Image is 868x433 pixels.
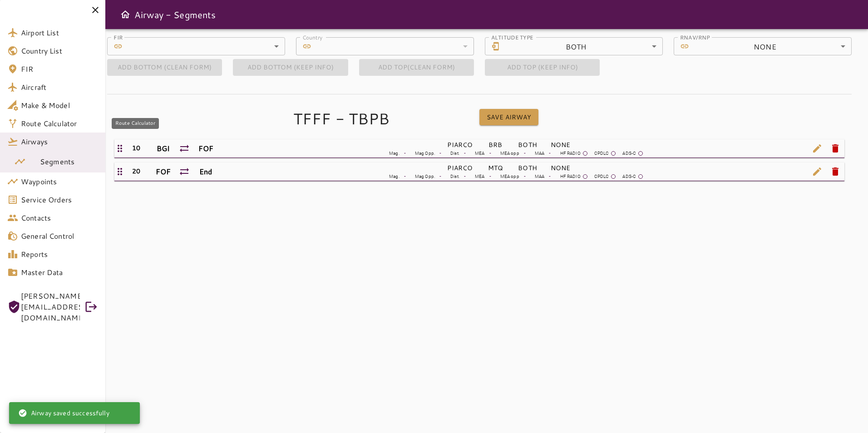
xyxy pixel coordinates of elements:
div: BOTH [504,37,663,55]
span: Airport List [21,27,98,38]
span: Segments [40,156,98,167]
span: Country List [21,45,98,56]
p: CPDLC [594,150,609,157]
p: - [464,150,466,157]
label: RNAV/RNP [680,33,710,41]
p: MAA [535,173,544,180]
p: MEA [475,150,484,157]
p: - [439,173,441,180]
h6: MTQ [488,163,503,173]
p: - [549,150,551,157]
p: - [524,173,526,180]
div: 10BGIFOFPIARCOBRBBOTHNONEMag.-Mag Opp.-Dist.-MEA-MEA opp-MAA-HF RADIOCPDLCADS-Ceditdelete [114,139,844,158]
p: MEA [475,173,484,180]
p: HF RADIO [560,150,581,157]
span: delete [826,162,844,181]
button: Save Airway [479,109,538,126]
p: - [489,173,491,180]
span: Route Calculator [21,118,98,129]
p: MEA opp [500,150,519,157]
label: Country [302,33,322,41]
p: - [404,150,406,157]
p: Mag Opp. [415,150,435,157]
span: Service Orders [21,194,98,205]
span: [PERSON_NAME][EMAIL_ADDRESS][DOMAIN_NAME] [21,290,80,323]
h6: BOTH [518,140,537,150]
div: NONE [693,37,852,55]
span: Master Data [21,267,98,278]
p: HF RADIO [560,173,581,180]
label: ALTITUDE TYPE [491,33,533,41]
p: - [404,173,406,180]
p: - [524,150,526,157]
h6: PIARCO [447,140,473,150]
span: Make & Model [21,100,98,111]
p: CPDLC [594,173,609,180]
p: MEA opp [500,173,519,180]
span: General Control [21,231,98,241]
p: ADS-C [622,173,636,180]
p: - [489,150,491,157]
p: Mag. [389,173,399,180]
div: ​ [126,37,285,55]
span: edit [808,139,826,157]
span: Aircraft [21,82,98,93]
label: FIR [113,33,123,41]
h4: TFFF - TBPB [293,109,479,128]
div: Route Calculator [112,118,159,129]
p: Mag Opp. [415,173,435,180]
button: Open drawer [116,5,134,24]
h6: FOF [156,165,171,178]
h6: 20 [132,167,140,177]
span: edit [808,162,826,181]
h6: BGI [157,142,170,155]
p: MAA [535,150,544,157]
h6: FOF [198,142,213,155]
h6: BOTH [518,163,537,173]
p: - [464,173,466,180]
h6: BRB [488,140,502,150]
p: Mag. [389,150,399,157]
span: Reports [21,249,98,260]
span: Waypoints [21,176,98,187]
span: delete [826,139,844,157]
div: 20FOFEndPIARCOMTQBOTHNONEMag.-Mag Opp.-Dist.-MEA-MEA opp-MAA-HF RADIOCPDLCADS-Ceditdelete [114,162,844,181]
span: Airways [21,136,98,147]
span: Contacts [21,212,98,223]
h6: Airway - Segments [134,7,216,22]
div: ​ [315,37,474,55]
p: - [439,150,441,157]
h6: PIARCO [447,163,473,173]
h6: 10 [132,143,140,153]
p: Dist. [450,173,459,180]
span: FIR [21,64,98,74]
p: ADS-C [622,150,636,157]
h6: NONE [551,163,582,173]
p: - [549,173,551,180]
h6: End [199,165,212,178]
p: Dist. [450,150,459,157]
div: Airway saved successfully [18,405,109,421]
h6: NONE [551,140,582,150]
